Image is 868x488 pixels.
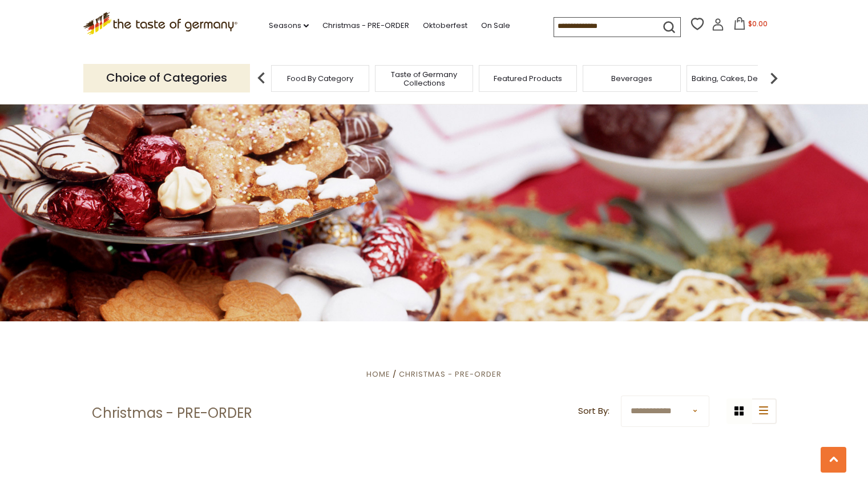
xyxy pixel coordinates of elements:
img: next arrow [762,67,785,90]
p: Choice of Categories [83,64,250,92]
a: Home [366,369,390,380]
a: Oktoberfest [423,19,467,32]
span: $0.00 [748,19,768,29]
a: Christmas - PRE-ORDER [399,369,502,380]
a: On Sale [481,19,510,32]
a: Seasons [269,19,309,32]
a: Christmas - PRE-ORDER [322,19,409,32]
a: Featured Products [494,74,562,83]
h1: Christmas - PRE-ORDER [92,405,252,422]
img: previous arrow [250,67,273,90]
a: Beverages [611,74,652,83]
label: Sort By: [578,404,609,418]
a: Baking, Cakes, Desserts [692,74,780,83]
a: Food By Category [287,74,353,83]
a: Taste of Germany Collections [378,70,470,87]
button: $0.00 [726,17,775,34]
